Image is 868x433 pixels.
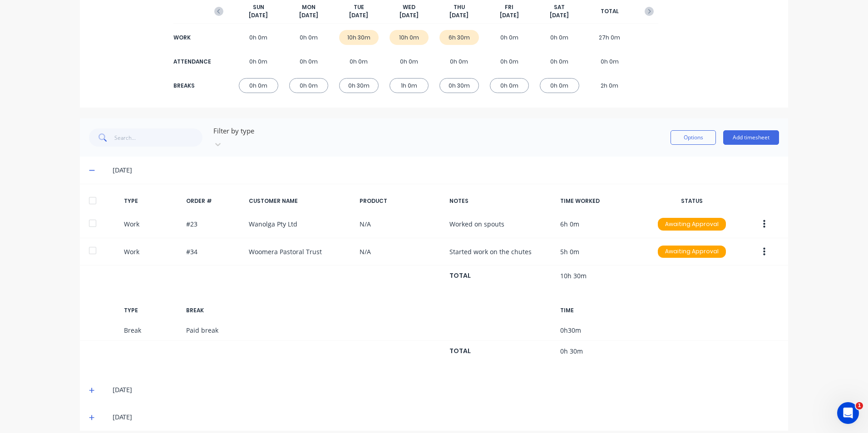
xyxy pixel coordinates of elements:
[454,3,465,11] span: THU
[449,11,469,20] span: [DATE]
[651,197,733,205] div: STATUS
[173,58,210,66] div: ATTENDANCE
[173,82,210,90] div: BREAKS
[249,11,268,20] span: [DATE]
[490,54,529,69] div: 0h 0m
[601,7,619,15] span: TOTAL
[590,30,630,45] div: 27h 0m
[540,30,579,45] div: 0h 0m
[249,197,352,205] div: CUSTOMER NAME
[124,197,179,205] div: TYPE
[289,30,329,45] div: 0h 0m
[590,78,630,93] div: 2h 0m
[354,3,364,11] span: TUE
[439,78,479,93] div: 0h 30m
[490,78,529,93] div: 0h 0m
[671,130,716,145] button: Options
[239,78,278,93] div: 0h 0m
[124,306,179,315] div: TYPE
[540,54,579,69] div: 0h 0m
[299,11,318,20] span: [DATE]
[253,3,264,11] span: SUN
[723,130,779,145] button: Add timesheet
[302,3,316,11] span: MON
[390,30,429,45] div: 10h 0m
[173,34,210,42] div: WORK
[590,54,630,69] div: 0h 0m
[390,78,429,93] div: 1h 0m
[186,197,242,205] div: ORDER #
[550,11,569,20] span: [DATE]
[837,402,859,424] iframe: Intercom live chat
[339,54,379,69] div: 0h 0m
[439,54,479,69] div: 0h 0m
[114,128,203,147] input: Search...
[289,54,329,69] div: 0h 0m
[658,246,726,258] div: Awaiting Approval
[339,78,379,93] div: 0h 30m
[403,3,415,11] span: WED
[500,11,519,20] span: [DATE]
[449,197,553,205] div: NOTES
[289,78,329,93] div: 0h 0m
[560,197,643,205] div: TIME WORKED
[339,30,379,45] div: 10h 30m
[186,306,242,315] div: BREAK
[399,11,419,20] span: [DATE]
[239,30,278,45] div: 0h 0m
[505,3,513,11] span: FRI
[113,385,779,395] div: [DATE]
[490,30,529,45] div: 0h 0m
[390,54,429,69] div: 0h 0m
[540,78,579,93] div: 0h 0m
[856,402,863,409] span: 1
[360,197,442,205] div: PRODUCT
[560,306,643,315] div: TIME
[554,3,565,11] span: SAT
[658,218,726,231] div: Awaiting Approval
[439,30,479,45] div: 6h 30m
[239,54,278,69] div: 0h 0m
[349,11,368,20] span: [DATE]
[113,165,779,175] div: [DATE]
[113,412,779,422] div: [DATE]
